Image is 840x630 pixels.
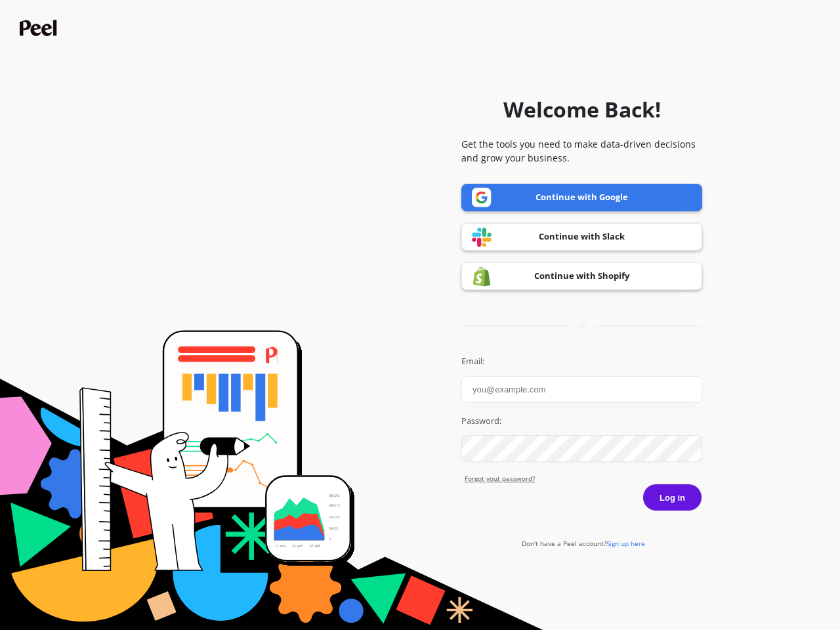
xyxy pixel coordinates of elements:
[461,184,702,211] a: Continue with Google
[461,415,702,428] label: Password:
[606,539,645,548] span: Sign up here
[461,355,702,368] label: Email:
[465,474,702,484] a: Forgot yout password?
[461,376,702,403] input: you@example.com
[20,20,60,36] img: Peel
[472,227,492,247] img: Slack logo
[522,539,645,548] a: Don't have a Peel account?Sign up here
[461,321,702,331] div: or
[461,223,702,251] a: Continue with Slack
[503,94,661,125] h1: Welcome Back!
[461,137,702,165] p: Get the tools you need to make data-driven decisions and grow your business.
[472,188,492,207] img: Google logo
[472,266,492,287] img: Shopify logo
[461,262,702,290] a: Continue with Shopify
[642,484,702,511] button: Log in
